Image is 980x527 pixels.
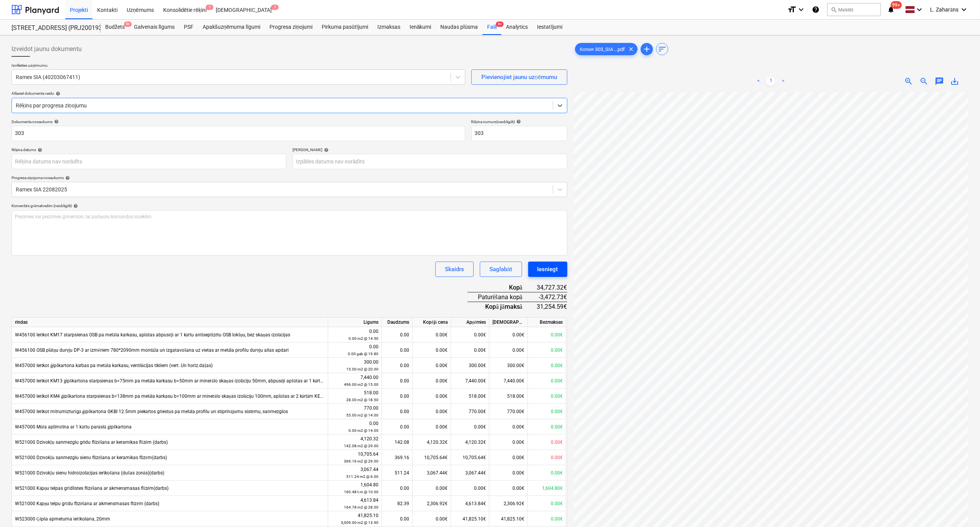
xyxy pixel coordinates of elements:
[626,44,636,54] span: clear
[528,450,566,465] div: 0.00€
[891,1,902,9] span: 99+
[489,511,528,527] div: 41,825.10€
[382,435,413,450] div: 142.08
[101,20,129,35] a: Budžets9+
[413,450,451,465] div: 10,705.64€
[179,20,198,35] div: PSF
[15,501,159,506] span: W521000 Kāpņu telpu grīdu flīzēšana ar akmensmasas flīzēm (darbs)
[451,496,489,511] div: 4,613.84€
[528,496,566,511] div: 0.00€
[528,358,566,373] div: 0.00€
[331,466,378,480] div: 3,067.44
[382,389,413,404] div: 0.00
[496,21,504,27] span: 9+
[12,318,328,327] div: rindas
[528,389,566,404] div: 0.00€
[344,459,378,463] small: 369.16 m2 @ 29.00
[528,262,567,277] button: Iesniegt
[658,44,667,54] span: sort
[382,419,413,435] div: 0.00
[754,77,763,86] a: Previous page
[413,358,451,373] div: 0.00€
[413,465,451,481] div: 3,067.44€
[489,389,528,404] div: 518.00€
[451,389,489,404] div: 518.00€
[198,20,265,35] div: Apakšuzņēmuma līgumi
[331,343,378,357] div: 0.00
[15,424,132,430] span: W457000 Mūra aplīmēšna ar 1 kārtu parastā ģipškartona
[915,5,924,14] i: keyboard_arrow_down
[812,5,820,14] i: Zināšanu pamats
[489,465,528,481] div: 0.00€
[293,147,567,152] div: [PERSON_NAME]
[293,154,567,169] input: Izpildes datums nav norādīts
[53,119,59,124] span: help
[778,77,788,86] a: Next page
[344,490,378,494] small: 160.48 t.m @ 10.00
[54,91,60,96] span: help
[413,373,451,389] div: 0.00€
[15,440,168,445] span: W521000 Dzīvokļu sanmezglu grīdu flīzēšana ar keramikas flīzēm (darbs)
[331,512,378,526] div: 41,825.10
[435,262,474,277] button: Skaidrs
[331,374,378,388] div: 7,440.00
[124,21,132,27] span: 9+
[471,69,567,85] button: Pievienojiet jaunu uzņēmumu
[436,20,483,35] a: Naudas plūsma
[405,20,436,35] div: Ienākumi
[413,419,451,435] div: 0.00€
[101,20,129,35] div: Budžets
[489,327,528,343] div: 0.00€
[489,419,528,435] div: 0.00€
[451,343,489,358] div: 0.00€
[15,516,110,522] span: W523000 Ģipša apmetuma ierīkošana, 20mm
[489,358,528,373] div: 300.00€
[451,327,489,343] div: 0.00€
[413,511,451,527] div: 0.00€
[15,378,358,384] span: W457000 Ierīkot KM13 ģipškartona starpsienas b=75mm pa metāla karkasu b=50mm ar minerālo skaņas i...
[12,147,286,152] div: Rēķina datums
[535,302,567,311] div: 31,254.59€
[904,77,913,86] span: zoom_in
[575,43,638,55] div: Копия 303_SIA ...pdf
[413,318,451,327] div: Kopējā cena
[950,77,959,86] span: save_alt
[129,20,179,35] a: Galvenais līgums
[489,481,528,496] div: 0.00€
[451,435,489,450] div: 4,120.32€
[382,481,413,496] div: 0.00
[471,126,567,141] input: Rēķina numurs
[349,336,378,341] small: 0.00 m2 @ 14.50
[483,20,501,35] div: Faili
[12,63,465,69] p: Izvēlieties uzņēmumu
[12,126,465,141] input: Dokumenta nosaukums
[328,318,382,327] div: Līgums
[12,203,567,208] div: Komentārs grāmatvedim (neobligāti)
[831,7,837,13] span: search
[331,435,378,450] div: 4,120.32
[15,409,288,414] span: W457000 Ierīkot mitrumizturīgā ģipškartona GKBI 12.5mm piekārtos griestus pa metāla profilu un st...
[930,7,959,13] span: L. Zaharāns
[489,404,528,419] div: 770.00€
[349,428,378,433] small: 0.00 m2 @ 14.00
[413,343,451,358] div: 0.00€
[528,419,566,435] div: 0.00€
[942,490,980,527] div: Chat Widget
[535,283,567,292] div: 34,727.32€
[501,20,532,35] div: Analytics
[532,20,567,35] a: Iestatījumi
[528,481,566,496] div: 1,604.80€
[382,450,413,465] div: 369.16
[481,72,557,82] div: Pievienojiet jaunu uzņēmumu
[445,264,464,274] div: Skaidrs
[642,44,651,54] span: add
[887,5,895,14] i: notifications
[346,413,378,417] small: 55.00 m2 @ 14.00
[468,292,535,302] div: Paturēšana kopā
[382,343,413,358] div: 0.00
[346,474,378,479] small: 511.24 m2 @ 6.00
[331,451,378,465] div: 10,705.64
[373,20,405,35] div: Izmaksas
[483,20,501,35] a: Faili9+
[935,77,944,86] span: chat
